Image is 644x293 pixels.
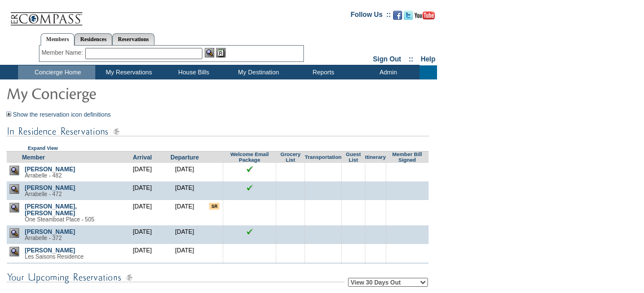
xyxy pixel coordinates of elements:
input: There are special requests for this reservation! [209,203,219,210]
td: [DATE] [121,200,164,225]
img: blank.gif [249,247,250,247]
span: One Steamboat Place - 505 [25,216,94,223]
a: Expand View [28,145,58,151]
span: :: [409,55,413,63]
td: [DATE] [121,225,164,244]
a: Reservations [112,33,155,45]
a: [PERSON_NAME], [PERSON_NAME] [25,203,77,216]
img: blank.gif [323,166,324,166]
img: blank.gif [353,228,354,229]
td: [DATE] [121,244,164,263]
a: Welcome Email Package [230,152,268,163]
img: blank.gif [375,203,376,203]
img: blank.gif [375,247,376,247]
img: Compass Home [10,3,83,26]
td: House Bills [160,65,225,79]
a: [PERSON_NAME] [25,247,75,254]
img: Subscribe to our YouTube Channel [414,11,435,20]
img: blank.gif [323,247,324,247]
img: blank.gif [290,228,291,229]
td: [DATE] [121,163,164,181]
a: Departure [170,154,199,161]
img: blank.gif [407,228,408,229]
span: Les Saisons Residence [25,254,84,260]
img: blank.gif [323,184,324,185]
img: blank.gif [375,184,376,185]
img: blank.gif [353,166,354,166]
img: View [205,48,214,57]
a: [PERSON_NAME] [25,166,75,172]
a: Guest List [346,152,360,163]
img: blank.gif [375,166,376,166]
a: Transportation [305,154,341,160]
a: Become our fan on Facebook [393,14,402,21]
img: blank.gif [290,184,291,185]
a: Member [22,154,45,161]
img: blank.gif [323,203,324,203]
td: Admin [355,65,420,79]
img: Follow us on Twitter [404,11,413,20]
td: [DATE] [164,181,206,200]
img: blank.gif [353,203,354,203]
a: [PERSON_NAME] [25,228,75,235]
td: Reports [290,65,355,79]
img: chkSmaller.gif [246,166,253,172]
img: blank.gif [353,184,354,185]
td: [DATE] [121,263,164,288]
a: [PERSON_NAME] [25,184,75,191]
a: Follow us on Twitter [404,14,413,21]
img: view [10,203,19,212]
img: blank.gif [290,247,291,247]
a: Member Bill Signed [392,152,422,163]
a: Subscribe to our YouTube Channel [414,14,435,21]
img: Show the reservation icon definitions [6,112,11,117]
td: [DATE] [164,200,206,225]
td: [DATE] [164,244,206,263]
span: Arrabelle - 372 [25,235,62,241]
td: [DATE] [164,263,206,288]
a: Members [41,33,75,46]
img: Reservations [216,48,226,57]
td: [DATE] [164,225,206,244]
span: Arrabelle - 482 [25,172,62,179]
img: subTtlConUpcomingReservatio.gif [6,270,345,285]
a: Help [421,55,435,63]
span: Arrabelle - 472 [25,191,62,197]
img: blank.gif [407,247,408,247]
td: My Destination [225,65,290,79]
td: [DATE] [164,163,206,181]
img: blank.gif [290,203,291,203]
img: view [10,166,19,175]
img: blank.gif [407,203,408,203]
td: My Reservations [95,65,160,79]
img: blank.gif [323,228,324,229]
a: Arrival [133,154,152,161]
td: Concierge Home [18,65,95,79]
a: Residences [74,33,112,45]
img: view [10,247,19,256]
a: Sign Out [373,55,401,63]
img: blank.gif [249,203,250,203]
div: Member Name: [42,48,85,57]
img: chkSmaller.gif [246,184,253,191]
img: blank.gif [353,247,354,247]
img: blank.gif [407,184,408,185]
a: Itinerary [365,154,386,160]
img: blank.gif [407,166,408,166]
td: Follow Us :: [351,10,391,23]
img: Become our fan on Facebook [393,11,402,20]
img: blank.gif [290,166,291,166]
img: view [10,228,19,238]
a: Grocery List [280,152,301,163]
img: chkSmaller.gif [246,228,253,235]
img: view [10,184,19,194]
td: [DATE] [121,181,164,200]
img: blank.gif [375,228,376,229]
a: Show the reservation icon definitions [13,111,111,118]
